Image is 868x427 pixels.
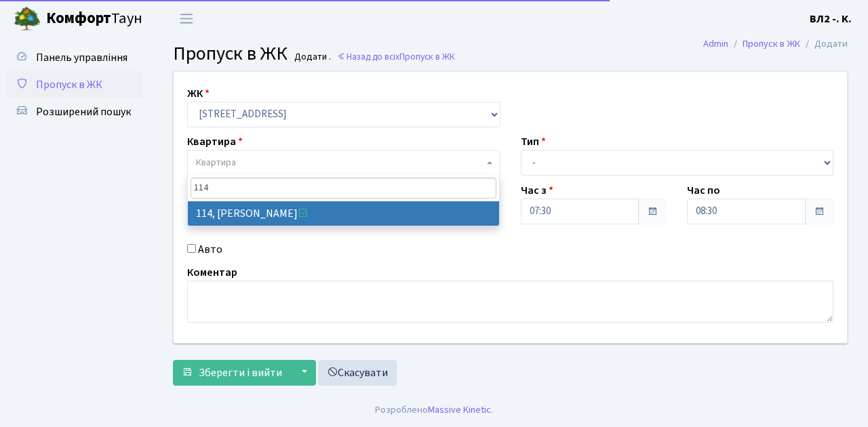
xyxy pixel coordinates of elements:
[810,12,852,26] b: ВЛ2 -. К.
[375,403,493,418] div: Розроблено .
[399,50,455,63] span: Пропуск в ЖК
[683,30,868,58] nav: breadcrumb
[521,182,553,199] label: Час з
[743,37,800,51] a: Пропуск в ЖК
[187,134,243,150] label: Квартира
[687,182,720,199] label: Час по
[428,403,491,417] a: Massive Kinetic
[318,360,397,386] a: Скасувати
[7,98,142,125] a: Розширений пошук
[187,264,237,281] label: Коментар
[36,77,102,92] span: Пропуск в ЖК
[7,71,142,98] a: Пропуск в ЖК
[36,104,131,119] span: Розширений пошук
[198,241,222,258] label: Авто
[521,134,546,150] label: Тип
[703,37,728,51] a: Admin
[187,85,210,102] label: ЖК
[14,5,41,33] img: logo.png
[46,7,142,30] span: Таун
[337,50,455,63] a: Назад до всіхПропуск в ЖК
[292,52,331,63] small: Додати .
[170,7,203,30] button: Переключити навігацію
[810,11,852,27] a: ВЛ2 -. К.
[36,50,127,65] span: Панель управління
[7,44,142,71] a: Панель управління
[46,7,111,29] b: Комфорт
[188,201,500,226] li: 114, [PERSON_NAME]
[173,40,288,67] span: Пропуск в ЖК
[800,37,848,52] li: Додати
[196,156,236,169] span: Квартира
[173,360,291,386] button: Зберегти і вийти
[199,365,282,380] span: Зберегти і вийти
